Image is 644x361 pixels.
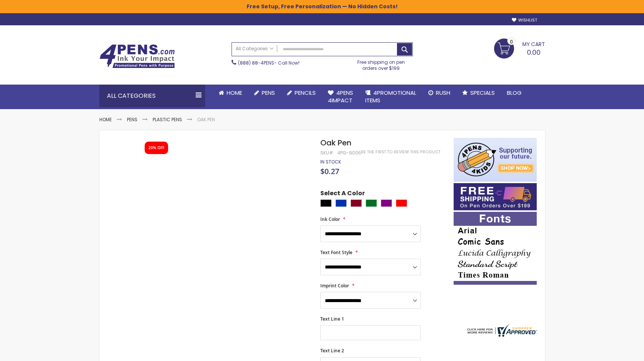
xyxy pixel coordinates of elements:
[527,48,541,57] span: 0.00
[197,117,215,123] li: Oak Pen
[213,85,248,101] a: Home
[361,149,440,155] a: Be the first to review this product
[359,85,422,109] a: 4PROMOTIONALITEMS
[465,332,537,338] a: 4pens.com certificate URL
[465,324,537,337] img: 4pens.com widget logo
[99,44,175,68] img: 4Pens Custom Pens and Promotional Products
[335,199,347,207] div: Blue
[227,89,242,97] span: Home
[320,316,344,322] span: Text Line 1
[507,89,522,97] span: Blog
[248,85,281,101] a: Pens
[454,183,537,210] img: Free shipping on orders over $199
[365,89,416,104] span: 4PROMOTIONAL ITEMS
[470,89,495,97] span: Specials
[320,347,344,354] span: Text Line 2
[320,166,339,176] span: $0.27
[436,89,450,97] span: Rush
[322,85,359,109] a: 4Pens4impact
[337,150,361,156] div: 4PG-9006
[320,159,341,165] div: Availability
[454,138,537,182] img: 4pens 4 kids
[99,116,112,123] a: Home
[262,89,275,97] span: Pens
[494,39,545,57] a: 0.00 0
[232,43,277,55] a: All Categories
[238,60,274,66] a: (888) 88-4PENS
[396,199,407,207] div: Red
[349,56,413,71] div: Free shipping on pen orders over $199
[236,46,273,52] span: All Categories
[454,212,537,285] img: font-personalization-examples
[153,116,182,123] a: Plastic Pens
[328,89,353,104] span: 4Pens 4impact
[148,145,164,151] div: 20% OFF
[510,38,513,45] span: 0
[366,199,377,207] div: Green
[320,150,334,156] strong: SKU
[320,249,352,256] span: Text Font Style
[381,199,392,207] div: Purple
[422,85,456,101] a: Rush
[320,159,341,165] span: In stock
[320,282,349,289] span: Imprint Color
[351,199,362,207] div: Burgundy
[320,199,332,207] div: Black
[501,85,528,101] a: Blog
[281,85,322,101] a: Pencils
[127,116,137,123] a: Pens
[238,60,300,66] span: - Call Now!
[456,85,501,101] a: Specials
[320,216,340,222] span: Ink Color
[320,137,351,148] span: Oak Pen
[512,17,537,23] a: Wishlist
[320,189,365,199] span: Select A Color
[99,85,205,107] div: All Categories
[295,89,316,97] span: Pencils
